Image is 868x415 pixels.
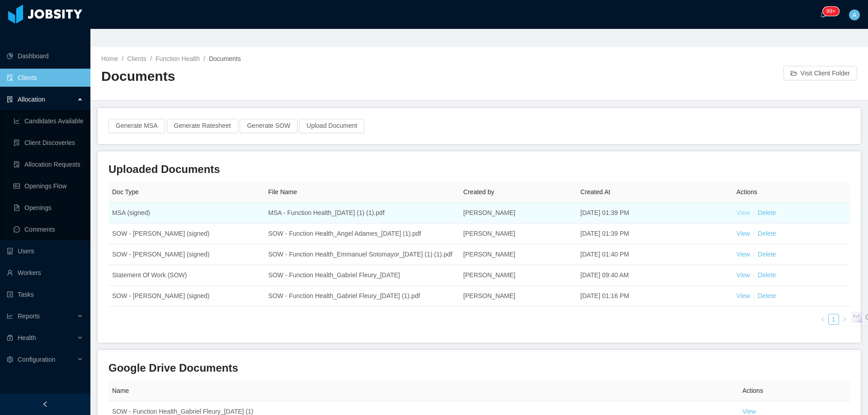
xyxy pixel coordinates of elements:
[820,317,826,322] i: icon: left
[736,251,750,258] a: View
[108,244,264,265] td: SOW - [PERSON_NAME] (signed)
[460,286,577,307] td: [PERSON_NAME]
[203,55,205,62] span: /
[577,286,733,307] td: [DATE] 01:16 PM
[167,119,238,133] button: Generate Ratesheet
[736,230,750,237] a: View
[18,356,55,363] span: Configuration
[758,230,776,237] a: Delete
[299,119,364,133] button: Upload Document
[460,265,577,286] td: [PERSON_NAME]
[742,387,763,394] span: Actions
[758,292,776,299] a: Delete
[829,314,839,324] a: 1
[7,264,83,282] a: icon: userWorkers
[264,224,460,244] td: SOW - Function Health_Angel Adames_[DATE] (1).pdf
[264,203,460,224] td: MSA - Function Health_[DATE] (1) (1).pdf
[736,292,750,299] a: View
[7,313,13,319] i: icon: line-chart
[7,356,13,363] i: icon: setting
[7,96,13,103] i: icon: solution
[209,55,241,62] span: Documents
[101,55,118,62] a: Home
[268,188,297,196] span: File Name
[108,286,264,307] td: SOW - [PERSON_NAME] (signed)
[18,312,40,320] span: Reports
[577,203,733,224] td: [DATE] 01:39 PM
[842,317,847,322] i: icon: right
[264,244,460,265] td: SOW - Function Health_Emmanuel Sotomayor_[DATE] (1) (1).pdf
[127,55,146,62] a: Clients
[18,334,36,341] span: Health
[580,188,610,196] span: Created At
[463,188,494,196] span: Created by
[7,47,83,65] a: icon: pie-chartDashboard
[577,244,733,265] td: [DATE] 01:40 PM
[460,244,577,265] td: [PERSON_NAME]
[156,55,200,62] a: Function Health
[758,251,776,258] a: Delete
[14,199,83,217] a: icon: file-textOpenings
[460,203,577,224] td: [PERSON_NAME]
[112,387,129,394] span: Name
[460,224,577,244] td: [PERSON_NAME]
[108,119,165,133] button: Generate MSA
[108,265,264,286] td: Statement Of Work (SOW)
[108,361,850,375] h3: Google Drive Documents
[264,265,460,286] td: SOW - Function Health_Gabriel Fleury_[DATE]
[108,203,264,224] td: MSA (signed)
[577,224,733,244] td: [DATE] 01:39 PM
[240,119,297,133] button: Generate SOW
[264,286,460,307] td: SOW - Function Health_Gabriel Fleury_[DATE] (1).pdf
[18,96,45,103] span: Allocation
[14,177,83,195] a: icon: idcardOpenings Flow
[758,209,776,216] a: Delete
[108,224,264,244] td: SOW - [PERSON_NAME] (signed)
[758,271,776,279] a: Delete
[783,66,857,80] button: icon: folder-openVisit Client Folder
[7,69,83,87] a: icon: auditClients
[108,162,850,177] h3: Uploaded Documents
[14,220,83,238] a: icon: messageComments
[7,335,13,341] i: icon: medicine-box
[14,134,83,152] a: icon: file-searchClient Discoveries
[7,285,83,303] a: icon: profileTasks
[14,155,83,173] a: icon: file-doneAllocation Requests
[112,188,139,196] span: Doc Type
[42,401,48,407] i: icon: left
[852,9,856,20] span: A
[736,188,757,196] span: Actions
[828,314,839,325] li: 1
[14,112,83,130] a: icon: line-chartCandidates Available
[577,265,733,286] td: [DATE] 09:40 AM
[122,55,123,62] span: /
[817,314,828,325] li: Previous Page
[742,408,756,415] a: View
[839,314,850,325] li: Next Page
[736,209,750,216] a: View
[150,55,152,62] span: /
[7,242,83,260] a: icon: robotUsers
[101,67,479,86] h2: Documents
[736,271,750,279] a: View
